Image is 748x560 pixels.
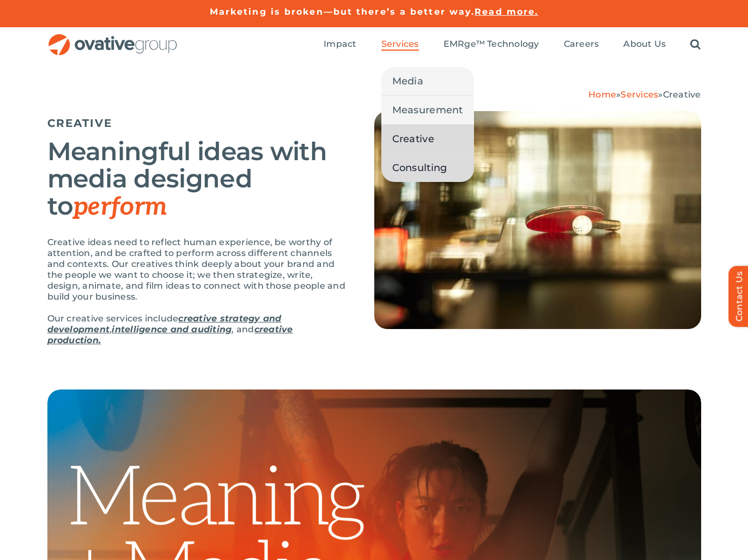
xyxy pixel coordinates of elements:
[392,160,447,175] span: Consulting
[663,89,701,100] span: Creative
[47,324,293,345] a: creative production.
[443,39,539,50] span: EMRge™ Technology
[47,33,178,43] a: OG_Full_horizontal_RGB
[112,324,232,334] a: intelligence and auditing
[47,138,347,221] h2: Meaningful ideas with media designed to
[392,74,423,89] span: Media
[623,39,666,50] span: About Us
[564,39,599,51] a: Careers
[381,125,474,153] a: Creative
[381,154,474,182] a: Consulting
[374,111,701,329] img: Creative – Hero
[392,102,463,118] span: Measurement
[47,313,282,334] a: creative strategy and development
[588,89,616,100] a: Home
[324,39,356,51] a: Impact
[623,39,666,51] a: About Us
[443,39,539,51] a: EMRge™ Technology
[690,39,701,51] a: Search
[381,39,419,51] a: Services
[475,7,538,17] a: Read more.
[564,39,599,50] span: Careers
[324,39,356,50] span: Impact
[381,67,474,95] a: Media
[324,27,701,62] nav: Menu
[621,89,658,100] a: Services
[392,131,434,147] span: Creative
[73,192,167,222] em: perform
[210,7,475,17] a: Marketing is broken—but there’s a better way.
[47,313,347,346] p: Our creative services include , , and
[588,89,701,100] span: » »
[47,117,347,130] h5: CREATIVE
[381,96,474,124] a: Measurement
[381,39,419,50] span: Services
[47,237,347,302] p: Creative ideas need to reflect human experience, be worthy of attention, and be crafted to perfor...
